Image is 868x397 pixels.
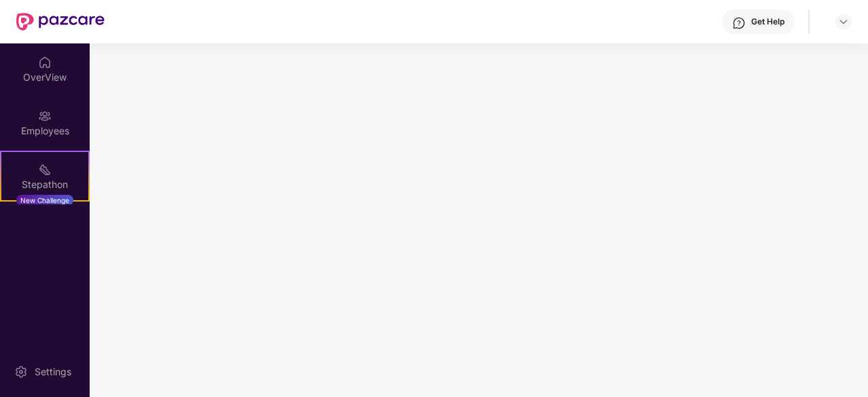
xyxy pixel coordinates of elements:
[751,16,784,27] div: Get Help
[16,13,105,31] img: New Pazcare Logo
[838,16,849,27] img: svg+xml;base64,PHN2ZyBpZD0iRHJvcGRvd24tMzJ4MzIiIHhtbG5zPSJodHRwOi8vd3d3LnczLm9yZy8yMDAwL3N2ZyIgd2...
[38,56,52,69] img: svg+xml;base64,PHN2ZyBpZD0iSG9tZSIgeG1sbnM9Imh0dHA6Ly93d3cudzMub3JnLzIwMDAvc3ZnIiB3aWR0aD0iMjAiIG...
[38,109,52,123] img: svg+xml;base64,PHN2ZyBpZD0iRW1wbG95ZWVzIiB4bWxucz0iaHR0cDovL3d3dy53My5vcmcvMjAwMC9zdmciIHdpZHRoPS...
[1,178,88,191] div: Stepathon
[732,16,746,30] img: svg+xml;base64,PHN2ZyBpZD0iSGVscC0zMngzMiIgeG1sbnM9Imh0dHA6Ly93d3cudzMub3JnLzIwMDAvc3ZnIiB3aWR0aD...
[31,365,75,379] div: Settings
[38,163,52,176] img: svg+xml;base64,PHN2ZyB4bWxucz0iaHR0cDovL3d3dy53My5vcmcvMjAwMC9zdmciIHdpZHRoPSIyMSIgaGVpZ2h0PSIyMC...
[14,365,28,379] img: svg+xml;base64,PHN2ZyBpZD0iU2V0dGluZy0yMHgyMCIgeG1sbnM9Imh0dHA6Ly93d3cudzMub3JnLzIwMDAvc3ZnIiB3aW...
[16,195,73,206] div: New Challenge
